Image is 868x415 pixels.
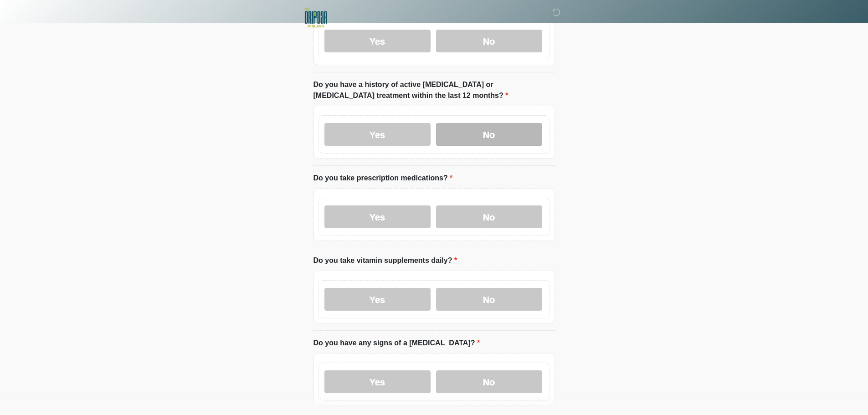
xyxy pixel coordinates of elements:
[324,30,431,52] label: Yes
[324,288,431,311] label: Yes
[304,7,327,30] img: The DRIPBaR Midland Logo
[324,123,431,146] label: Yes
[313,338,480,348] label: Do you have any signs of a [MEDICAL_DATA]?
[436,288,542,311] label: No
[436,370,542,393] label: No
[313,173,453,184] label: Do you take prescription medications?
[324,370,431,393] label: Yes
[313,255,457,266] label: Do you take vitamin supplements daily?
[313,79,555,101] label: Do you have a history of active [MEDICAL_DATA] or [MEDICAL_DATA] treatment within the last 12 mon...
[436,205,542,228] label: No
[436,30,542,52] label: No
[436,123,542,146] label: No
[324,205,431,228] label: Yes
